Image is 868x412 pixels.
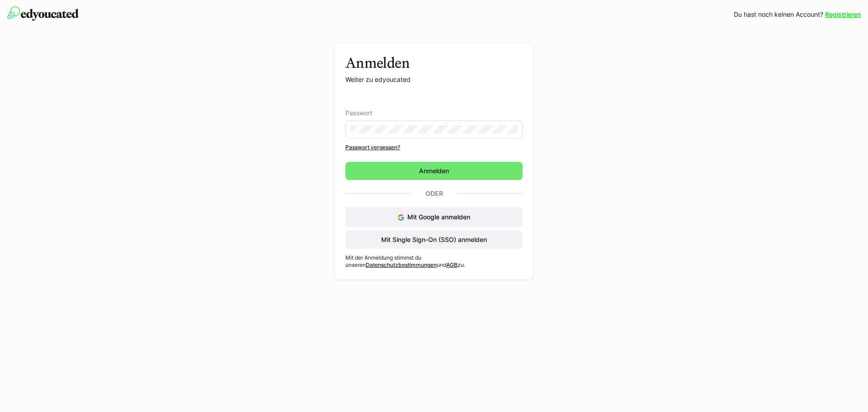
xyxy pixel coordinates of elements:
[418,166,450,175] span: Anmelden
[345,75,523,84] p: Weiter zu edyoucated
[345,109,373,117] span: Passwort
[366,261,437,268] a: Datenschutzbestimmungen
[345,162,523,180] button: Anmelden
[734,10,823,19] span: Du hast noch keinen Account?
[345,54,523,71] h3: Anmelden
[412,187,456,200] p: Oder
[407,213,470,221] span: Mit Google anmelden
[345,254,523,269] p: Mit der Anmeldung stimmst du unseren und zu.
[825,10,861,19] a: Registrieren
[345,231,523,249] button: Mit Single Sign-On (SSO) anmelden
[446,261,458,268] a: AGB
[380,235,488,244] span: Mit Single Sign-On (SSO) anmelden
[7,6,79,21] img: edyoucated
[345,207,523,227] button: Mit Google anmelden
[345,144,523,151] a: Passwort vergessen?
